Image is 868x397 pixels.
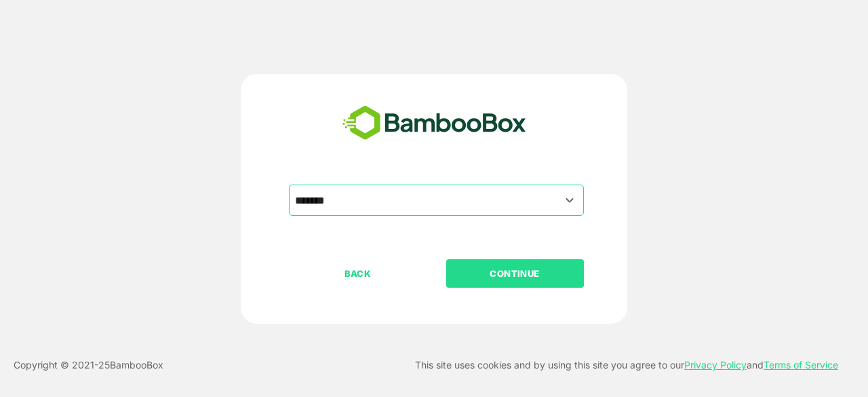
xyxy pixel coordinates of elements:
button: CONTINUE [446,259,584,288]
p: This site uses cookies and by using this site you agree to our and [415,357,838,373]
p: CONTINUE [447,266,583,281]
button: BACK [289,259,427,288]
button: Open [561,191,579,209]
p: Copyright © 2021- 25 BambooBox [14,357,163,373]
img: bamboobox [335,101,534,146]
p: BACK [290,266,426,281]
a: Privacy Policy [684,359,747,371]
a: Terms of Service [764,359,838,371]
